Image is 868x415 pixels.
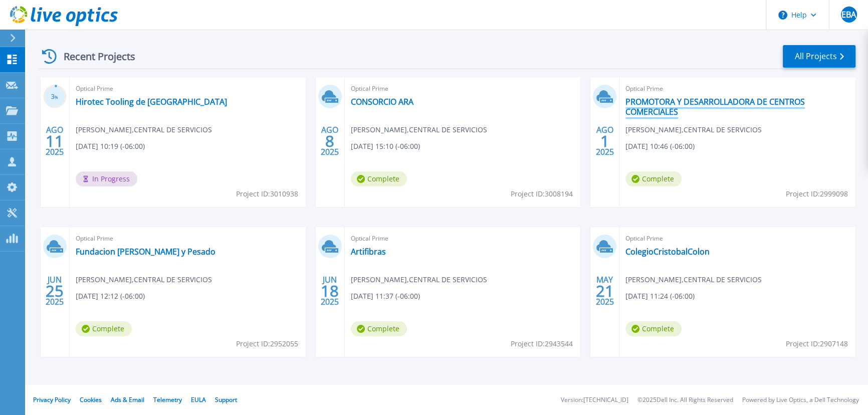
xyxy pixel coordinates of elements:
[236,338,298,349] span: Project ID: 2952055
[625,321,682,336] span: Complete
[511,338,573,349] span: Project ID: 2943544
[351,83,575,94] span: Optical Prime
[45,123,64,159] div: AGO 2025
[76,321,132,336] span: Complete
[625,233,849,244] span: Optical Prime
[76,291,145,302] span: [DATE] 12:12 (-06:00)
[351,274,487,285] span: [PERSON_NAME] , CENTRAL DE SERVICIOS
[321,287,339,295] span: 18
[625,274,762,285] span: [PERSON_NAME] , CENTRAL DE SERVICIOS
[39,44,149,69] div: Recent Projects
[46,137,64,145] span: 11
[76,247,215,257] a: Fundacion [PERSON_NAME] y Pesado
[46,287,64,295] span: 25
[625,97,849,117] a: PROMOTORA Y DESARROLLADORA DE CENTROS COMERCIALES
[236,188,298,199] span: Project ID: 3010938
[325,137,334,145] span: 8
[637,397,733,403] li: © 2025 Dell Inc. All Rights Reserved
[191,395,206,404] a: EULA
[561,397,628,403] li: Version: [TECHNICAL_ID]
[595,123,614,159] div: AGO 2025
[625,291,695,302] span: [DATE] 11:24 (-06:00)
[625,124,762,135] span: [PERSON_NAME] , CENTRAL DE SERVICIOS
[320,273,339,309] div: JUN 2025
[511,188,573,199] span: Project ID: 3008194
[76,124,212,135] span: [PERSON_NAME] , CENTRAL DE SERVICIOS
[76,274,212,285] span: [PERSON_NAME] , CENTRAL DE SERVICIOS
[76,97,227,107] a: Hirotec Tooling de [GEOGRAPHIC_DATA]
[153,395,182,404] a: Telemetry
[351,321,407,336] span: Complete
[76,141,145,152] span: [DATE] 10:19 (-06:00)
[76,233,300,244] span: Optical Prime
[742,397,859,403] li: Powered by Live Optics, a Dell Technology
[841,11,856,19] span: EBA
[33,395,71,404] a: Privacy Policy
[786,188,848,199] span: Project ID: 2999098
[596,287,614,295] span: 21
[43,91,67,103] h3: 3
[351,97,413,107] a: CONSORCIO ARA
[111,395,144,404] a: Ads & Email
[320,123,339,159] div: AGO 2025
[76,171,137,186] span: In Progress
[351,291,420,302] span: [DATE] 11:37 (-06:00)
[595,273,614,309] div: MAY 2025
[215,395,237,404] a: Support
[786,338,848,349] span: Project ID: 2907148
[600,137,609,145] span: 1
[45,273,64,309] div: JUN 2025
[351,171,407,186] span: Complete
[351,233,575,244] span: Optical Prime
[625,171,682,186] span: Complete
[76,83,300,94] span: Optical Prime
[351,124,487,135] span: [PERSON_NAME] , CENTRAL DE SERVICIOS
[80,395,102,404] a: Cookies
[625,83,849,94] span: Optical Prime
[55,94,58,100] span: %
[351,141,420,152] span: [DATE] 15:10 (-06:00)
[783,45,855,68] a: All Projects
[625,141,695,152] span: [DATE] 10:46 (-06:00)
[625,247,710,257] a: ColegioCristobalColon
[351,247,386,257] a: Artifibras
